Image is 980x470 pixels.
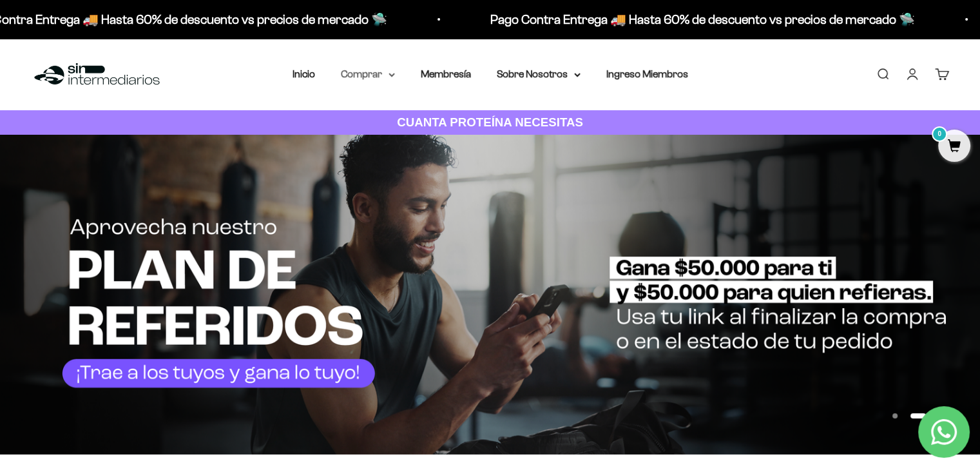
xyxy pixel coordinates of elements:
a: Ingreso Miembros [606,68,688,79]
summary: Sobre Nosotros [497,66,581,83]
a: Membresía [421,68,471,79]
summary: Comprar [341,66,395,83]
strong: CUANTA PROTEÍNA NECESITAS [397,115,583,129]
a: Inicio [293,68,315,79]
p: Pago Contra Entrega 🚚 Hasta 60% de descuento vs precios de mercado 🛸 [488,9,913,30]
mark: 0 [932,126,947,142]
a: 0 [938,140,970,154]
